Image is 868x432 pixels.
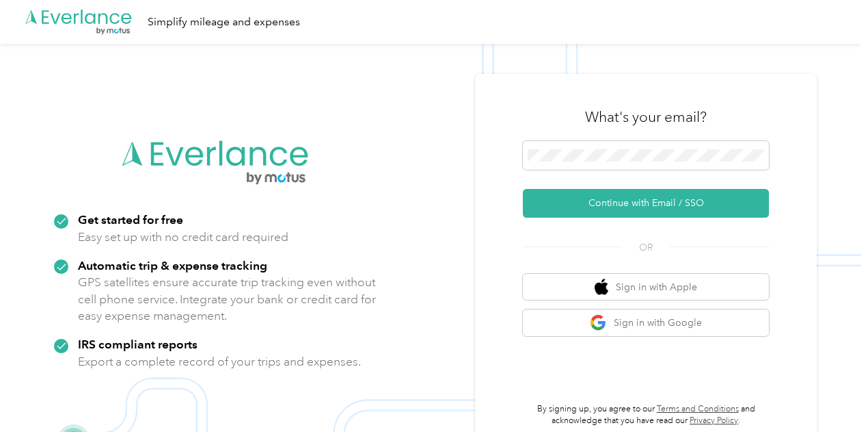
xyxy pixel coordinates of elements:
[690,416,738,426] a: Privacy Policy
[78,337,198,351] strong: IRS compliant reports
[791,355,868,432] iframe: Everlance-gr Chat Button Frame
[622,240,670,255] span: OR
[78,258,267,272] strong: Automatic trip & expense tracking
[523,403,769,427] p: By signing up, you agree to our and acknowledge that you have read our .
[595,279,608,296] img: apple logo
[78,229,288,246] p: Easy set up with no credit card required
[148,14,300,31] div: Simplify mileage and expenses
[523,274,769,301] button: apple logoSign in with Apple
[523,189,769,218] button: Continue with Email / SSO
[78,353,361,370] p: Export a complete record of your trips and expenses.
[78,212,183,227] strong: Get started for free
[657,404,739,414] a: Terms and Conditions
[585,107,707,127] h3: What's your email?
[590,314,607,331] img: google logo
[78,274,377,325] p: GPS satellites ensure accurate trip tracking even without cell phone service. Integrate your bank...
[523,309,769,336] button: google logoSign in with Google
